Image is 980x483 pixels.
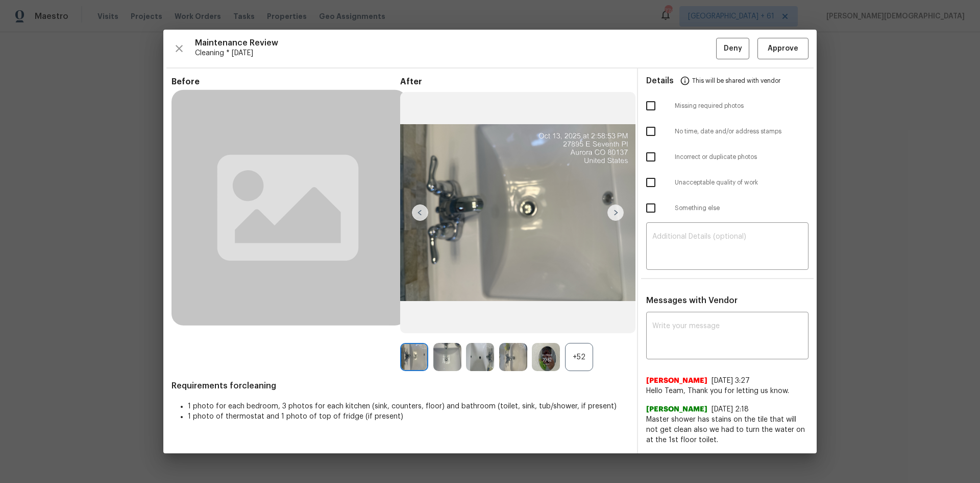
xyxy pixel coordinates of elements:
[638,144,817,170] div: Incorrect or duplicate photos
[712,377,750,384] span: [DATE] 3:27
[607,204,624,221] img: right-chevron-button-url
[646,386,808,396] span: Hello Team, Thank you for letting us know.
[675,204,808,213] span: Something else
[724,42,742,55] span: Deny
[675,102,808,110] span: Missing required photos
[195,38,716,48] span: Maintenance Review
[675,153,808,162] span: Incorrect or duplicate photos
[188,401,629,411] li: 1 photo for each bedroom, 3 photos for each kitchen (sink, counters, floor) and bathroom (toilet,...
[646,296,738,305] span: Messages with Vendor
[638,170,817,195] div: Unacceptable quality of work
[646,68,674,93] span: Details
[412,204,428,221] img: left-chevron-button-url
[646,376,707,386] span: [PERSON_NAME]
[638,119,817,144] div: No time, date and/or address stamps
[768,42,798,55] span: Approve
[757,38,808,60] button: Approve
[188,411,629,422] li: 1 photo of thermostat and 1 photo of top of fridge (if present)
[400,77,629,87] span: After
[171,381,629,391] span: Requirements for cleaning
[716,38,749,60] button: Deny
[195,48,716,58] span: Cleaning * [DATE]
[646,415,808,445] span: Master shower has stains on the tile that will not get clean also we had to turn the water on at ...
[638,195,817,221] div: Something else
[712,406,749,413] span: [DATE] 2:18
[675,127,808,136] span: No time, date and/or address stamps
[565,343,593,371] div: +52
[692,68,780,93] span: This will be shared with vendor
[675,178,808,187] span: Unacceptable quality of work
[638,93,817,119] div: Missing required photos
[646,404,707,415] span: [PERSON_NAME]
[171,77,400,87] span: Before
